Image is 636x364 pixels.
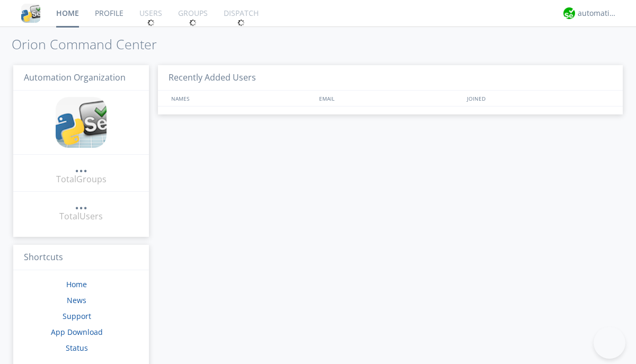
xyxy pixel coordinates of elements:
div: ... [75,161,87,172]
div: Total Groups [56,173,107,185]
a: Status [66,343,88,353]
a: Support [63,311,91,321]
a: ... [75,161,87,173]
h3: Recently Added Users [158,65,623,91]
div: NAMES [169,91,314,106]
iframe: Toggle Customer Support [594,327,625,359]
div: Total Users [59,210,103,223]
h3: Shortcuts [13,245,149,271]
img: spin.svg [147,19,155,26]
img: cddb5a64eb264b2086981ab96f4c1ba7 [56,97,107,148]
div: JOINED [464,91,613,106]
img: spin.svg [237,19,245,26]
img: d2d01cd9b4174d08988066c6d424eccd [563,7,575,19]
a: App Download [51,327,103,337]
span: Automation Organization [24,72,126,83]
img: cddb5a64eb264b2086981ab96f4c1ba7 [21,4,40,23]
img: spin.svg [189,19,197,26]
a: News [67,295,86,305]
div: automation+atlas [578,8,617,19]
div: EMAIL [316,91,464,106]
a: Home [66,279,87,289]
a: ... [75,198,87,210]
div: ... [75,198,87,209]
